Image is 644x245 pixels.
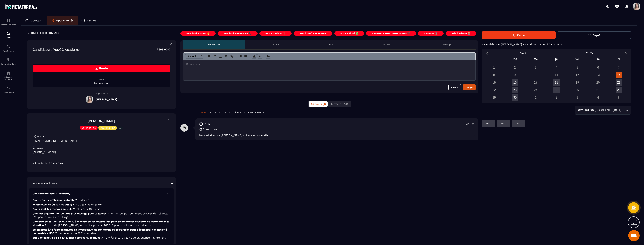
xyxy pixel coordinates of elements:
[1,55,16,68] a: automationsautomationsAutomatisations
[465,85,473,89] div: Envoyer
[74,203,102,206] span: : Oui, je suis majeure
[491,50,557,57] button: Open months overlay
[6,31,11,36] img: formation
[383,43,390,46] p: Tâches
[33,212,170,219] p: Quel est aujourd’hui ton plus gros blocage pour te lancer ?
[88,119,115,123] a: [PERSON_NAME]
[56,19,74,22] p: Opportunités
[574,87,581,93] div: 26
[553,72,560,78] div: 11
[328,101,350,107] button: Terminés (14)
[588,57,608,63] div: sa
[595,79,601,86] div: 20
[309,101,328,107] button: En cours (1)
[439,43,451,46] p: WhatsApp
[82,127,96,129] p: vsl inscrits
[616,72,622,78] div: 14
[1,76,16,80] p: Réseaux Sociaux
[224,32,252,35] p: New lead à RAPPELER 📞
[448,84,461,90] button: Annuler
[532,64,539,71] div: 3
[532,72,539,78] div: 10
[208,43,220,46] p: Remarques
[33,228,170,235] p: Es-tu prête à te faire confiance en investissant de ton temps et de l'argent pour développer ton ...
[484,57,505,63] div: lu
[219,111,230,114] p: COURRIELS
[517,34,525,37] span: Perdu
[574,72,581,78] div: 12
[1,50,16,52] p: Planificateur
[33,150,170,154] p: [PHONE_NUMBER]
[100,127,115,129] p: VSL Mailing
[37,146,45,149] p: Numéro
[484,51,491,56] button: Previous month
[244,111,264,114] p: JOURNAUX D'APPELS
[33,162,170,165] p: Voir toutes les informations
[484,57,629,101] div: Calendar wrapper
[567,57,588,63] div: ve
[622,51,629,56] button: Next month
[574,94,581,101] div: 3
[21,16,47,25] a: Contacts
[270,43,279,46] p: Courriels
[553,94,560,101] div: 2
[46,224,151,227] span: : Je suis [PERSON_NAME] à investir plus de 2000 € pour atteindre mes objectifs
[616,87,622,93] div: 28
[424,32,438,35] p: A SUIVRE ⏳
[31,19,43,22] p: Contacts
[1,24,16,26] p: Tableau de bord
[6,18,11,23] img: formation
[186,32,210,35] p: New lead à traiter 🔥
[1,63,16,65] p: Automatisations
[553,79,560,86] div: 18
[558,31,631,39] button: Gagné
[331,103,348,106] span: Terminés (14)
[77,198,89,201] span: : Salariée
[505,57,525,63] div: ma
[33,182,58,185] p: Réponses Planificateur
[512,94,518,101] div: 30
[33,220,170,227] p: Combien es-tu [PERSON_NAME] à investir en toi aujourd’hui pour atteindre tes objectifs et transfo...
[6,44,11,49] img: scheduler
[57,232,98,235] span: : Je ne suis pas 100% certaine...
[575,106,631,115] div: Search for option
[616,94,622,101] div: 5
[6,58,11,62] img: automations
[512,87,518,93] div: 23
[33,236,170,240] p: Sur une échelle de 1 à 10, à quel point es-tu motivée ?
[103,236,167,239] span: : 10 → À fond, je veux que ça change maintenant !
[616,79,622,86] div: 21
[153,46,170,53] p: 2 599,00 €
[33,192,70,195] p: Candidature YouGC Academy
[516,122,521,125] p: 21:00
[37,135,44,138] p: E-mail
[1,15,16,29] a: formationformationTableau de bord
[491,87,497,93] div: 22
[608,57,629,63] div: di
[6,86,11,90] img: accountant
[47,16,78,25] a: Opportunités
[329,43,333,46] p: SMS
[75,207,102,210] span: : Plus de 2000€/mois
[210,111,216,114] p: NOTES
[95,98,117,101] h5: [PERSON_NAME]
[484,64,629,101] div: Calendar days
[491,79,497,86] div: 15
[452,32,470,35] p: Prêt à acheter 🎰
[532,79,539,86] div: 17
[1,37,16,39] p: CRM
[5,3,39,10] img: logo
[163,192,170,195] p: [DATE]
[201,111,206,114] p: TOUT
[311,103,326,106] span: En cours (1)
[265,32,286,35] p: RDV à confimer ❓
[203,128,217,131] p: [DATE] 21:56
[595,87,601,93] div: 27
[482,43,563,46] p: Calendrier de [PERSON_NAME] - Candidature YouGC Academy
[33,203,170,206] p: Es-tu majeure (18 ans ou plus) ?
[512,72,518,78] div: 9
[512,79,518,86] div: 16
[593,34,600,37] span: Gagné
[532,94,539,101] div: 1
[1,29,16,42] a: formationformationCRM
